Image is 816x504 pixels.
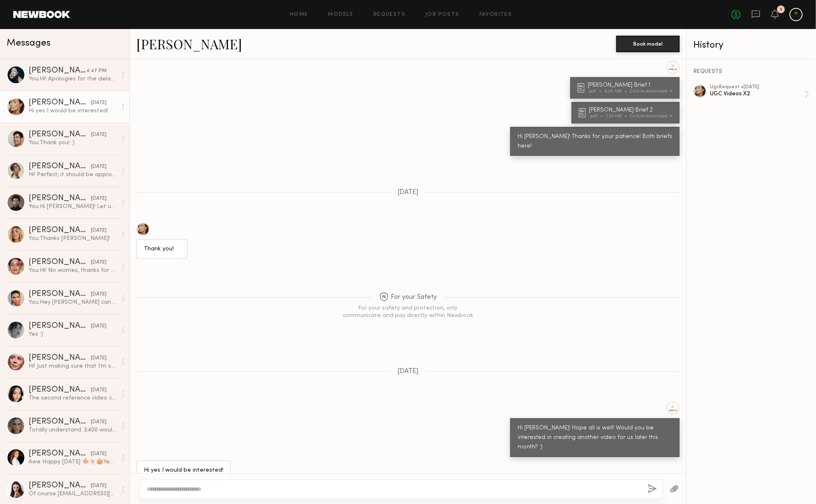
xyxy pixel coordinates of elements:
[29,131,91,139] div: [PERSON_NAME]
[710,85,804,90] div: ugc Request • [DATE]
[693,41,809,50] div: History
[579,107,675,119] a: [PERSON_NAME] Brief 2.pdf7.34 MBClick to download
[29,258,91,267] div: [PERSON_NAME]
[29,322,91,330] div: [PERSON_NAME]
[29,99,91,107] div: [PERSON_NAME]
[606,114,630,119] div: 7.34 MB
[29,354,91,362] div: [PERSON_NAME]
[589,114,606,119] div: .pdf
[29,67,86,75] div: [PERSON_NAME]
[588,82,675,88] div: [PERSON_NAME] Brief 1
[29,426,117,434] div: Totally understand. $400 would be my lowest for a reel. I’d be willing to drop 30 day paid ad to ...
[144,245,180,254] div: Thank you!
[397,368,419,375] span: [DATE]
[91,418,107,426] div: [DATE]
[144,466,223,475] div: Hi yes I would be interested!
[589,107,675,113] div: [PERSON_NAME] Brief 2
[29,235,117,242] div: You: Thanks [PERSON_NAME]!
[91,450,107,458] div: [DATE]
[518,424,672,452] div: Hi [PERSON_NAME]! Hope all is well! Would you be interested in creating another video for us late...
[91,99,107,107] div: [DATE]
[710,90,804,98] div: UGC Videos X2
[29,418,91,426] div: [PERSON_NAME]
[91,354,107,362] div: [DATE]
[379,292,437,303] span: For your Safety
[7,39,51,48] span: Messages
[29,267,117,274] div: You: Hi! No worries, thanks for getting back to us!
[630,89,672,94] div: Click to download
[328,12,354,17] a: Models
[373,12,405,17] a: Requests
[91,163,107,171] div: [DATE]
[780,7,782,12] div: 1
[91,259,107,267] div: [DATE]
[29,362,117,370] div: Hi! Just making sure that I’m sending raw files for you to edit? I don’t do editing or add anythi...
[518,132,672,151] div: Hi [PERSON_NAME]! Thanks for your patience! Both briefs here!
[91,195,107,203] div: [DATE]
[91,482,107,490] div: [DATE]
[29,290,91,298] div: [PERSON_NAME]
[290,12,308,17] a: Home
[29,171,117,179] div: Hi! Perfect, it should be approved (:
[91,291,107,298] div: [DATE]
[29,458,117,466] div: Awe Happy [DATE] 🍁👻🎃Yep that works! Typically for 90 days usage I just do 30% so $150 20% for 60 ...
[425,12,460,17] a: Job Posts
[605,89,630,94] div: 8.26 MB
[91,386,107,394] div: [DATE]
[29,330,117,338] div: Yes :)
[136,35,242,53] a: [PERSON_NAME]
[630,114,672,119] div: Click to download
[29,394,117,402] div: The second reference video can work at a $300 rate, provided it doesn’t require showing hair wash...
[29,203,117,211] div: You: Hi [PERSON_NAME]! Let us know if you're interested!
[479,12,512,17] a: Favorites
[29,75,117,83] div: You: Hi! Apologies for the delay! Sounds great. This would be for our organic social use only (no...
[616,40,680,47] a: Book model
[710,85,809,104] a: ugcRequest •[DATE]UGC Videos X2
[616,36,680,52] button: Book model
[29,386,91,394] div: [PERSON_NAME]
[29,162,91,171] div: [PERSON_NAME]
[29,226,91,235] div: [PERSON_NAME]
[588,89,605,94] div: .pdf
[693,69,809,75] div: REQUESTS
[342,305,475,320] div: For your safety and protection, only communicate and pay directly within Newbook
[86,67,107,75] div: 4:47 PM
[29,194,91,203] div: [PERSON_NAME]
[91,322,107,330] div: [DATE]
[91,227,107,235] div: [DATE]
[397,189,419,196] span: [DATE]
[91,131,107,139] div: [DATE]
[578,82,675,94] a: [PERSON_NAME] Brief 1.pdf8.26 MBClick to download
[29,298,117,306] div: You: Hey [PERSON_NAME] can you please respond? We paid you and didn't receive the final asset.
[29,107,117,115] div: Hi yes I would be interested!
[29,490,117,498] div: Of course [EMAIL_ADDRESS][DOMAIN_NAME] I have brown hair. It’s slightly wavy and quite thick.
[29,482,91,490] div: [PERSON_NAME]
[29,139,117,147] div: You: Thank you! :)
[29,450,91,458] div: [PERSON_NAME]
